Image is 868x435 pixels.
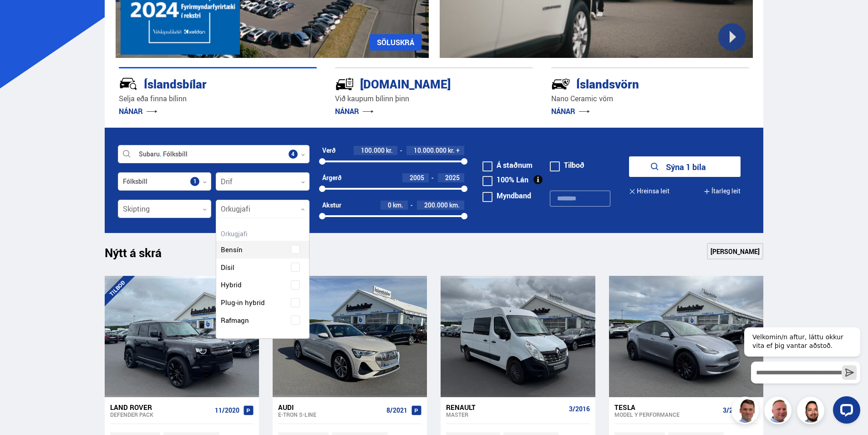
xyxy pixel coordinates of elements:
[119,93,317,104] p: Selja eða finna bílinn
[322,174,341,181] div: Árgerð
[105,246,178,265] h1: Nýtt á skrá
[723,407,744,414] span: 3/2023
[449,202,460,209] span: km.
[551,93,749,104] p: Nano Ceramic vörn
[629,181,670,202] button: Hreinsa leit
[361,146,385,155] span: 100.000
[215,407,239,414] span: 11/2020
[221,296,265,309] span: Plug-in hybrid
[482,176,528,183] label: 100% Lán
[446,403,565,411] div: Renault
[614,411,719,418] div: Model Y PERFORMANCE
[410,173,424,182] span: 2005
[424,201,448,209] span: 200.000
[393,202,403,209] span: km.
[110,403,211,411] div: Land Rover
[482,192,531,199] label: Myndband
[482,161,533,169] label: Á staðnum
[322,147,335,154] div: Verð
[335,74,354,93] img: tr5P-W3DuiFaO7aO.svg
[119,106,157,116] a: NÁNAR
[733,398,760,425] img: FbJEzSuNWCJXmdc-.webp
[388,201,391,209] span: 0
[386,147,393,154] span: kr.
[551,106,590,116] a: NÁNAR
[629,156,741,177] button: Sýna 1 bíla
[278,403,383,411] div: Audi
[221,278,242,291] span: Hybrid
[551,74,570,93] img: -Svtn6bYgwAsiwNX.svg
[221,243,243,256] span: Bensín
[335,106,374,116] a: NÁNAR
[445,173,460,182] span: 2025
[414,146,447,155] span: 10.000.000
[119,75,284,91] div: Íslandsbílar
[335,75,501,91] div: [DOMAIN_NAME]
[551,75,717,91] div: Íslandsvörn
[448,147,455,154] span: kr.
[221,314,249,327] span: Rafmagn
[221,261,234,274] span: Dísil
[278,411,383,418] div: e-tron S-LINE
[569,405,590,413] span: 3/2016
[737,311,864,431] iframe: LiveChat chat widget
[335,93,533,104] p: Við kaupum bílinn þinn
[704,181,741,202] button: Ítarleg leit
[322,202,341,209] div: Akstur
[614,403,719,411] div: Tesla
[370,34,421,51] a: SÖLUSKRÁ
[456,147,460,154] span: +
[119,74,138,93] img: JRvxyua_JYH6wB4c.svg
[707,243,763,259] a: [PERSON_NAME]
[550,161,584,169] label: Tilboð
[446,411,565,418] div: Master
[386,407,407,414] span: 8/2021
[110,411,211,418] div: Defender PACK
